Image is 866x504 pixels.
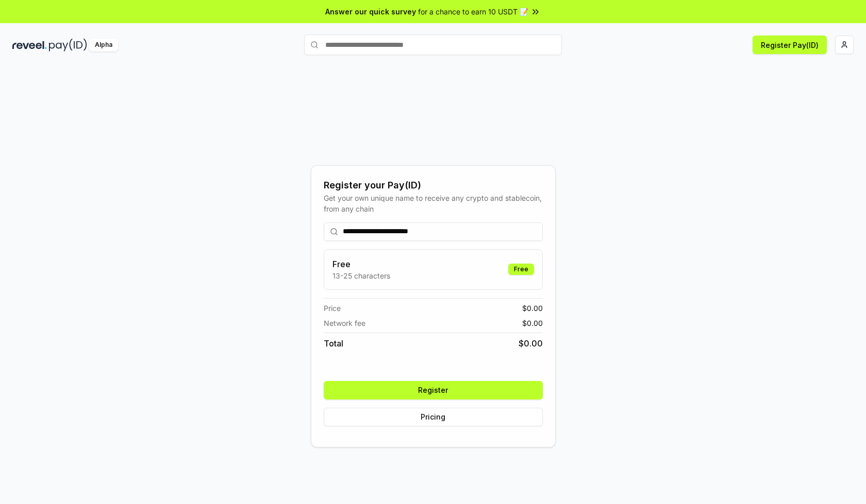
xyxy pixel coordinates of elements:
span: Price [324,303,341,314]
div: Get your own unique name to receive any crypto and stablecoin, from any chain [324,193,543,214]
span: Network fee [324,318,365,328]
p: 13-25 characters [332,270,390,281]
button: Register Pay(ID) [753,36,827,54]
span: $ 0.00 [522,303,543,314]
div: Alpha [89,39,118,51]
button: Pricing [324,408,543,426]
div: Free [508,264,534,275]
img: pay_id [49,39,87,51]
span: $ 0.00 [519,337,543,350]
span: for a chance to earn 10 USDT 📝 [418,6,528,17]
span: $ 0.00 [522,318,543,328]
img: reveel_dark [12,39,47,51]
h3: Free [332,258,390,270]
div: Register your Pay(ID) [324,178,543,193]
button: Register [324,381,543,399]
span: Total [324,337,343,350]
span: Answer our quick survey [325,6,416,17]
